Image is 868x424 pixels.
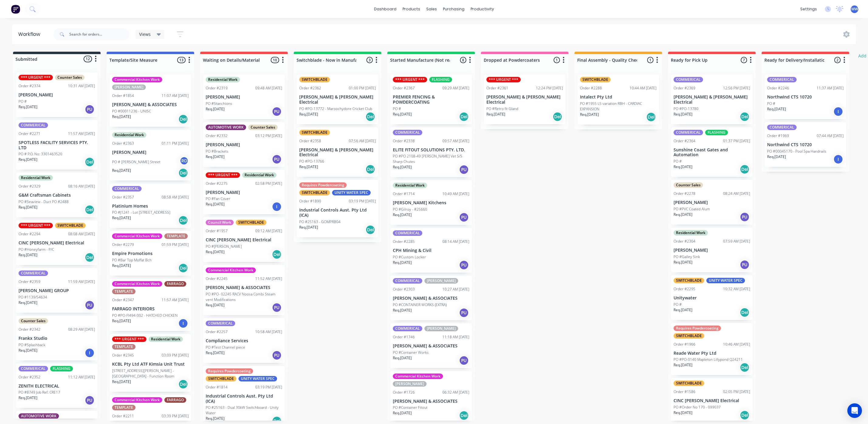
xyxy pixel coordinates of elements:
div: 07:59 AM [DATE] [723,239,750,244]
div: Commercial Kitchen WorkTEMPLATEOrder #227901:59 PM [DATE]Empire PromotionsPO #Bar Top Moffat BchR... [110,231,191,276]
p: Req. [DATE] [393,308,412,313]
p: Northwind CTS 10720 [767,95,844,100]
div: SWITCHBLADE [674,333,704,339]
div: COMMERICALOrder #236912:56 PM [DATE][PERSON_NAME] & [PERSON_NAME] ElectricalPO #PO-13780Req.[DATE... [671,74,753,124]
p: PO #Galley Sink [674,254,700,260]
div: Del [178,114,188,124]
p: [PERSON_NAME] [206,190,282,195]
p: PO #PO-13780 [674,106,698,112]
p: ELITE FITOUT SOLUTIONS PTY. LTD. [393,147,469,153]
div: Counter Sales [248,125,278,130]
div: *** URGENT ***Order #236112:24 PM [DATE][PERSON_NAME] & [PERSON_NAME] ElectricalPO #Retro fit Gla... [484,74,565,124]
div: [PERSON_NAME] [424,326,458,331]
div: 09:12 AM [DATE] [255,228,282,234]
div: Order #2364 [674,138,695,144]
p: Req. [DATE] [299,112,318,117]
p: Unitywater [674,295,750,301]
p: Industrial Controls Aust. Pty Ltd (ICA) [299,208,376,218]
p: PO #PVC Coated Alum [674,206,710,212]
p: Frankx Studio [19,336,95,341]
div: Del [365,225,375,235]
div: Del [365,164,375,174]
div: 03:12 PM [DATE] [255,133,282,139]
p: PO # P.O. No: 3301463520 [19,151,62,157]
div: PU [272,303,282,312]
div: Counter Sales [55,75,84,80]
div: 11:52 AM [DATE] [255,276,282,281]
p: [PERSON_NAME] & ASSOCIATES [393,343,469,349]
div: COMMERICALFLASHINGOrder #236401:37 PM [DATE]Sunshine Coast Gates and AutomationPO #Req.[DATE]Del [671,127,753,177]
div: PU [459,212,469,222]
div: PU [459,260,469,270]
div: 10:44 AM [DATE] [630,85,657,91]
div: Order #2362 [299,85,321,91]
div: UNITY WATER SPEC [706,278,745,283]
p: PO #PO- 02245 RACV Noosa Combi Steam vent Modifications [206,291,282,302]
div: SWITCHBLADE [299,190,330,195]
div: 09:57 AM [DATE] [442,138,469,144]
p: PO #PO-13772 - Maroochydore Cricket Club [299,106,372,112]
p: Req. [DATE] [206,106,225,112]
div: Order #1966 [674,342,695,347]
p: Intalect Pty Ltd [580,95,657,100]
p: PO #Honeyfarm - P/C [19,247,54,252]
div: TEMPLATE [112,289,136,294]
div: COMMERICAL [206,321,235,326]
div: SWITCHBLADE [236,220,266,225]
div: RD [180,156,189,165]
p: PO #Brackets [206,149,228,154]
span: Views [139,31,151,37]
p: PO #Fan Cover [206,196,230,202]
div: Residential Work [112,132,146,138]
div: Order #2357 [112,195,134,200]
div: Order #2359 [19,279,40,284]
div: PU [272,107,282,116]
div: Order #2279 [112,242,134,247]
div: Commercial Kitchen Work [112,77,162,82]
p: Northwind CTS 10720 [767,142,844,147]
p: SPOTLESS FACILITY SERVICES PTY. LTD [19,140,95,150]
div: Order #2369 [674,85,695,91]
p: FARRAGO INTERIORS [112,306,189,312]
img: Factory [11,5,20,14]
div: COMMERICAL [19,122,48,128]
div: Order #2332 [206,133,228,139]
div: COMMERICAL [393,230,422,236]
div: COMMERICALOrder #224611:37 AM [DATE]Northwind CTS 10720PO #Req.[DATE]I [765,74,846,119]
p: Req. [DATE] [206,302,225,308]
div: PU [272,154,282,164]
p: [PERSON_NAME] & ASSOCIATES [206,285,282,290]
div: SWITCHBLADE [299,77,330,82]
p: Req. [DATE] [19,300,37,305]
div: I [833,107,843,116]
div: 11:57 AM [DATE] [68,131,95,136]
div: Del [740,308,750,317]
div: Order #1854 [112,93,134,98]
div: Residential Work [19,175,53,181]
p: PO # [PERSON_NAME] Street [112,159,160,165]
p: CINC [PERSON_NAME] Electrical [206,237,282,243]
p: CPH Mining & Civil [393,248,469,253]
div: Residential Work [149,336,183,342]
div: Del [85,205,94,215]
div: Order #2319 [206,85,228,91]
span: MW [851,6,858,12]
div: COMMERICAL [767,77,797,82]
div: *** URGENT ***FLASHINGOrder #236709:29 AM [DATE]PREMIER FENCING & POWDERCOATINGPO #Req.[DATE]Del [390,74,472,124]
div: Order #2304 [674,239,695,244]
p: [PERSON_NAME] Kitchens [393,200,469,205]
p: PO #00045170 - Pool Spa Handrails [767,149,826,154]
div: 11:59 AM [DATE] [68,279,95,284]
p: Req. [DATE] [486,112,505,117]
p: Req. [DATE] [393,112,412,117]
div: [PERSON_NAME] [424,278,458,284]
div: *** URGENT ***Residential WorkOrder #227502:58 PM [DATE][PERSON_NAME]PO #Fan CoverReq.[DATE]I [203,170,285,215]
div: Council WorkSWITCHBLADEOrder #195709:12 AM [DATE]CINC [PERSON_NAME] ElectricalPO #[PERSON_NAME]Re... [203,217,285,262]
div: Order #2294 [19,231,40,237]
div: Counter Sales [674,182,703,188]
p: PO #[PERSON_NAME] [206,244,242,249]
p: Req. [DATE] [393,212,412,218]
div: 08:29 AM [DATE] [68,327,95,332]
p: [PERSON_NAME] & [PERSON_NAME] Electrical [299,147,376,158]
div: Del [272,250,282,259]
